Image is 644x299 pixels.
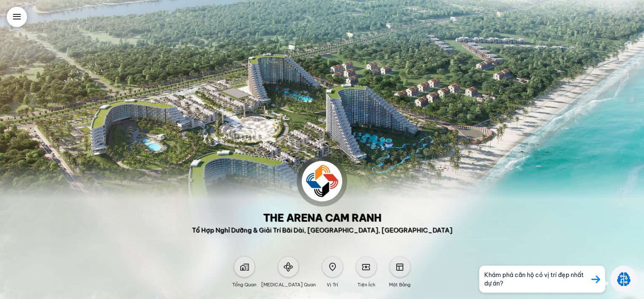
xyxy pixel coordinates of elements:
[261,277,316,289] div: [MEDICAL_DATA] quan
[192,226,452,234] div: Tổ Hợp Nghỉ Dưỡng & Giải Trí Bãi Dài, [GEOGRAPHIC_DATA], [GEOGRAPHIC_DATA]
[327,277,338,289] div: Vị trí
[484,271,586,288] pre: Khám phá căn hộ có vị trí đẹp nhất dự án?
[263,212,381,223] div: The Arena Cam Ranh
[302,161,342,201] img: logo arena.jpg
[357,277,375,289] div: Tiện ích
[232,277,256,289] div: Tổng quan
[389,277,411,289] div: Mặt bằng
